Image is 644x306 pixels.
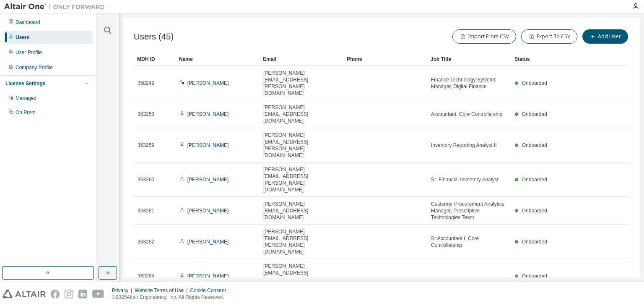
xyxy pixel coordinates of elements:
[5,80,45,87] div: License Settings
[187,111,229,117] a: [PERSON_NAME]
[187,208,229,214] a: [PERSON_NAME]
[4,3,109,11] img: Altair One
[138,273,154,280] span: 363264
[138,142,154,149] span: 363259
[16,64,53,71] div: Company Profile
[138,80,154,86] span: 358249
[263,104,340,124] span: [PERSON_NAME][EMAIL_ADDRESS][DOMAIN_NAME]
[78,290,87,298] img: linkedin.svg
[431,201,507,221] span: Customer Procurement Analytics Manager, Prescriptive Technologies Team
[134,32,174,42] span: Users (45)
[187,239,229,245] a: [PERSON_NAME]
[522,142,547,148] span: Onboarded
[112,287,135,294] div: Privacy
[263,52,340,66] div: Email
[263,166,340,193] span: [PERSON_NAME][EMAIL_ADDRESS][PERSON_NAME][DOMAIN_NAME]
[263,201,340,221] span: [PERSON_NAME][EMAIL_ADDRESS][DOMAIN_NAME]
[179,52,256,66] div: Name
[16,109,36,116] div: On Prem
[16,49,42,56] div: User Profile
[137,52,172,66] div: MDH ID
[452,29,516,44] button: Import From CSV
[521,29,577,44] button: Export To CSV
[135,287,190,294] div: Website Terms of Use
[263,228,340,255] span: [PERSON_NAME][EMAIL_ADDRESS][PERSON_NAME][DOMAIN_NAME]
[16,19,40,26] div: Dashboard
[187,142,229,148] a: [PERSON_NAME]
[263,70,340,97] span: [PERSON_NAME][EMAIL_ADDRESS][PERSON_NAME][DOMAIN_NAME]
[522,239,547,245] span: Onboarded
[431,142,497,149] span: Inventory Reporting Analyst II
[431,235,507,248] span: Sr Accountant I, Core Controllership
[92,290,104,298] img: youtube.svg
[522,80,547,86] span: Onboarded
[138,207,154,214] span: 363261
[431,176,499,183] span: Sr. Financial Inventory Analyst
[16,95,36,102] div: Managed
[522,111,547,117] span: Onboarded
[522,208,547,214] span: Onboarded
[138,111,154,118] span: 363258
[187,177,229,183] a: [PERSON_NAME]
[522,273,547,279] span: Onboarded
[187,80,229,86] a: [PERSON_NAME]
[431,111,502,118] span: Accountant, Core Controllership
[187,273,229,279] a: [PERSON_NAME]
[190,287,231,294] div: Cookie Consent
[3,290,46,298] img: altair_logo.svg
[65,290,73,298] img: instagram.svg
[263,132,340,159] span: [PERSON_NAME][EMAIL_ADDRESS][PERSON_NAME][DOMAIN_NAME]
[16,34,29,41] div: Users
[112,294,231,301] p: © 2025 Altair Engineering, Inc. All Rights Reserved.
[138,176,154,183] span: 363260
[263,263,340,290] span: [PERSON_NAME][EMAIL_ADDRESS][PERSON_NAME][DOMAIN_NAME]
[514,52,586,66] div: Status
[522,177,547,183] span: Onboarded
[431,76,507,90] span: Finance Technology Systems Manager, Digital Finance
[138,238,154,245] span: 363262
[347,52,424,66] div: Phone
[582,29,628,44] button: Add User
[51,290,60,298] img: facebook.svg
[431,52,508,66] div: Job Title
